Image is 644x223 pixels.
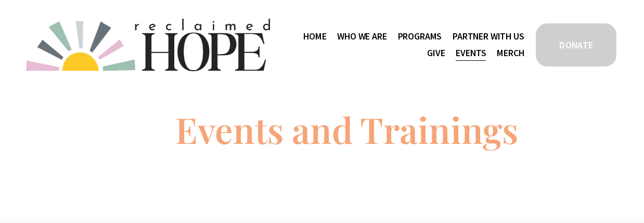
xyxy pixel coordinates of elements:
[337,28,387,45] a: folder dropdown
[456,45,486,61] a: Events
[303,28,326,45] a: Home
[26,19,270,71] img: Reclaimed Hope Initiative
[175,112,518,147] h1: Events and Trainings
[398,28,442,45] a: folder dropdown
[398,29,442,44] span: Programs
[453,29,524,44] span: Partner With Us
[427,45,445,61] a: Give
[337,29,387,44] span: Who We Are
[453,28,524,45] a: folder dropdown
[534,22,618,68] a: DONATE
[497,45,524,61] a: Merch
